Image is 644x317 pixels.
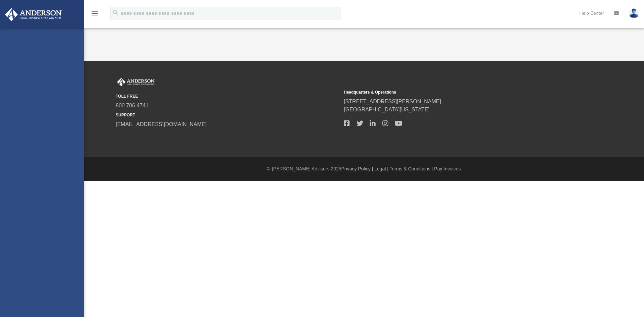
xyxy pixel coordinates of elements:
small: TOLL FREE [116,93,339,99]
a: Pay Invoices [434,166,461,171]
i: search [112,9,119,16]
div: © [PERSON_NAME] Advisors 2025 [84,165,644,172]
small: SUPPORT [116,112,339,118]
img: User Pic [629,8,639,18]
a: 800.706.4741 [116,103,149,108]
small: Headquarters & Operations [344,89,567,95]
a: [EMAIL_ADDRESS][DOMAIN_NAME] [116,121,207,127]
a: Privacy Policy | [341,166,373,171]
img: Anderson Advisors Platinum Portal [116,78,156,87]
img: Anderson Advisors Platinum Portal [3,8,64,21]
i: menu [91,9,99,17]
a: Terms & Conditions | [390,166,433,171]
a: menu [91,13,99,17]
a: [GEOGRAPHIC_DATA][US_STATE] [344,107,430,112]
a: Legal | [374,166,388,171]
a: [STREET_ADDRESS][PERSON_NAME] [344,99,441,104]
